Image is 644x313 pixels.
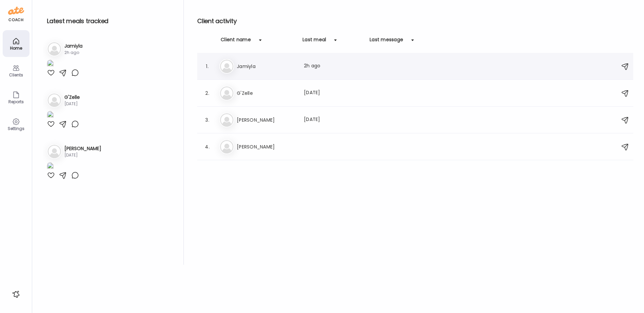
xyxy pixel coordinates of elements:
[304,89,363,97] div: [DATE]
[4,46,28,50] div: Home
[221,36,251,47] div: Client name
[4,73,28,77] div: Clients
[47,162,54,171] img: images%2FUTLUIoeVH7gPT2ykYhp1LbmZYzb2%2F8mDWTtD3IxvJanbsyuLu%2FGpQhGQzBTnmWnyxBPypR_1080
[203,143,211,151] div: 4.
[4,100,28,104] div: Reports
[220,60,233,73] img: bg-avatar-default.svg
[203,89,211,97] div: 2.
[64,101,80,107] div: [DATE]
[48,145,61,158] img: bg-avatar-default.svg
[237,62,296,70] h3: Jamiyla
[48,93,61,107] img: bg-avatar-default.svg
[8,17,23,23] div: coach
[64,152,101,158] div: [DATE]
[197,16,633,26] h2: Client activity
[237,143,296,151] h3: [PERSON_NAME]
[303,36,326,47] div: Last meal
[304,116,363,124] div: [DATE]
[64,94,80,101] h3: G'Zelle
[4,126,28,131] div: Settings
[47,111,54,120] img: images%2FnIQTLIpBuZcdPGV2vdzQsrERHmd2%2FaP97IOh1zD5mN9SG5ODf%2FHlesGX2jn4WXsbqYNQ6d_1080
[48,42,61,56] img: bg-avatar-default.svg
[8,5,24,16] img: ate
[220,113,233,127] img: bg-avatar-default.svg
[203,116,211,124] div: 3.
[47,60,54,69] img: images%2FT1epSwiowEhwNxE6y9pFgWo10cX2%2FvbyZgw4VJqQCQIHD64vK%2FoPcxlyZypb2KCijAJWzV_1080
[220,86,233,100] img: bg-avatar-default.svg
[64,43,83,50] h3: Jamiyla
[220,140,233,153] img: bg-avatar-default.svg
[64,145,101,152] h3: [PERSON_NAME]
[370,36,403,47] div: Last message
[237,89,296,97] h3: G'Zelle
[64,50,83,56] div: 2h ago
[203,62,211,70] div: 1.
[304,62,363,70] div: 2h ago
[237,116,296,124] h3: [PERSON_NAME]
[47,16,173,26] h2: Latest meals tracked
